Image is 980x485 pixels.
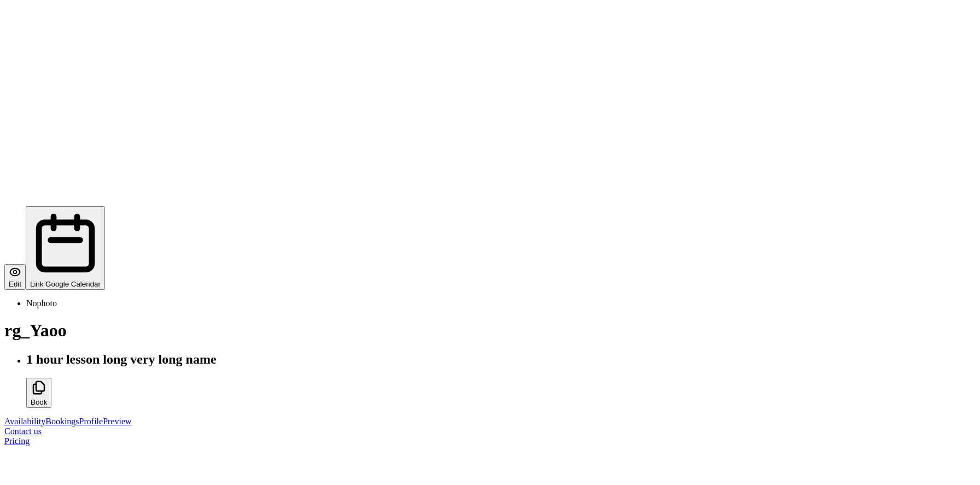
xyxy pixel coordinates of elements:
[45,417,79,426] a: Bookings
[31,398,47,406] span: Book
[26,352,976,367] h2: 1 hour lesson long very long name
[4,436,30,446] a: Pricing
[4,264,26,290] button: Edit
[26,206,105,290] button: Link Google Calendar
[26,299,976,308] p: No photo
[79,417,103,426] a: Profile
[4,417,45,426] a: Availability
[4,426,42,436] a: Contact us
[26,378,51,407] button: Book
[4,320,976,341] h1: rg_Yaoo
[103,417,131,426] a: Preview
[4,4,976,151] img: image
